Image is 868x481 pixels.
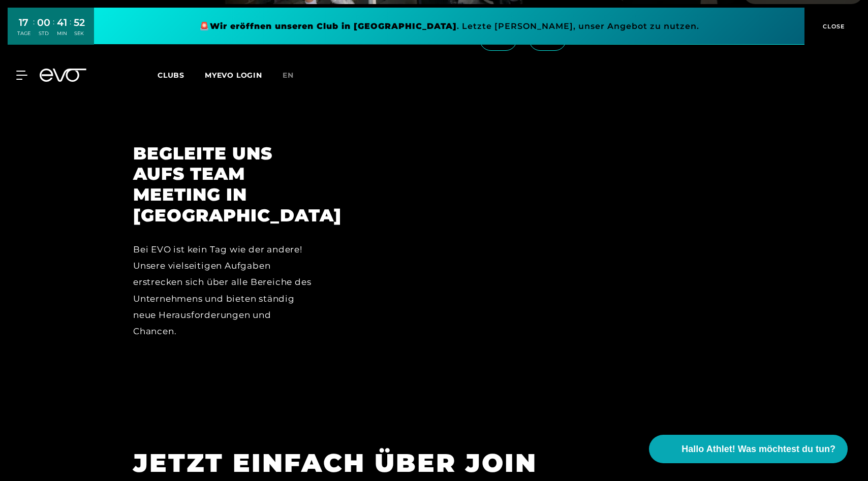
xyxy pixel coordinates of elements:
div: 00 [37,15,50,30]
a: Clubs [158,70,205,80]
button: CLOSE [804,8,860,45]
div: SEK [74,30,85,37]
div: : [53,16,54,43]
div: Bei EVO ist kein Tag wie der andere! Unsere vielseitigen Aufgaben erstrecken sich über alle Berei... [133,241,315,340]
div: MIN [57,30,67,37]
div: : [33,16,35,43]
span: Clubs [158,71,184,80]
span: Hallo Athlet! Was möchtest du tun? [681,442,835,456]
div: 52 [74,15,85,30]
div: 41 [57,15,67,30]
div: : [70,16,71,43]
a: en [283,70,306,81]
span: CLOSE [820,22,845,31]
span: en [283,71,294,80]
div: TAGE [17,30,30,37]
button: Hallo Athlet! Was möchtest du tun? [649,435,848,463]
h2: BEGLEITE UNS AUFS TEAM MEETING IN [GEOGRAPHIC_DATA] [133,143,315,226]
div: 17 [17,15,30,30]
div: STD [37,30,50,37]
a: MYEVO LOGIN [205,71,262,80]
